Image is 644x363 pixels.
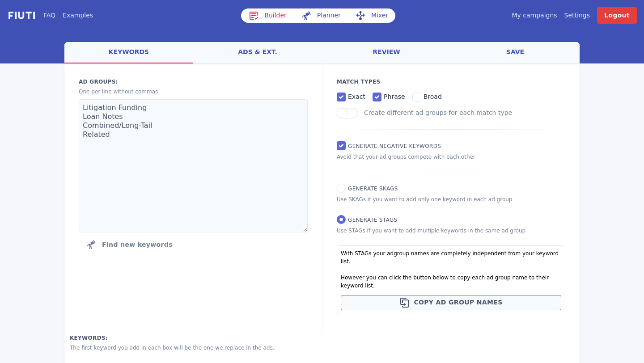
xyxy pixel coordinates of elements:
button: Click to find new keywords related to those above [79,236,180,253]
input: Generate STAGs [337,215,346,224]
p: The first keyword you add in each box will be the one we replace in the ads. [70,344,574,352]
label: Ad groups: [79,78,308,86]
button: Copy ad group names [341,295,561,310]
span: Generate STAGs [348,217,397,223]
label: Keywords: [70,334,574,342]
span: exact [348,93,365,100]
input: phrase [373,93,381,101]
p: Avoid that your ad groups compete with each other [337,153,565,161]
a: ads & ext. [193,42,322,63]
a: My campaigns [512,11,557,20]
a: Examples [63,11,93,20]
span: broad [424,93,442,100]
a: save [451,42,580,63]
label: Create different ad groups for each match type [364,109,512,116]
input: Generate SKAGs [337,184,346,193]
a: review [322,42,451,63]
span: Generate SKAGs [348,186,398,192]
a: Mixer [348,8,395,23]
p: Use SKAGs if you want to add only one keyword in each ad group [337,195,565,203]
a: Settings [564,11,590,20]
input: Generate Negative keywords [337,141,346,150]
a: Planner [294,8,348,23]
a: FAQ [43,11,55,20]
p: One per line without commas [79,88,308,96]
span: Generate Negative keywords [348,143,441,149]
img: f731f27.png [7,10,36,21]
input: broad [412,93,421,101]
span: phrase [384,93,405,100]
p: However you can click the button below to copy each ad group name to their keyword list. [341,274,561,290]
p: Use STAGs if you want to add multiple keywords in the same ad group [337,227,565,235]
p: With STAGs your adgroup names are completely independent from your keyword list. [341,249,561,266]
a: Builder [241,8,294,23]
a: keywords [64,42,193,63]
input: exact [337,93,346,101]
a: Logout [597,7,637,24]
p: Match Types [337,78,565,86]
